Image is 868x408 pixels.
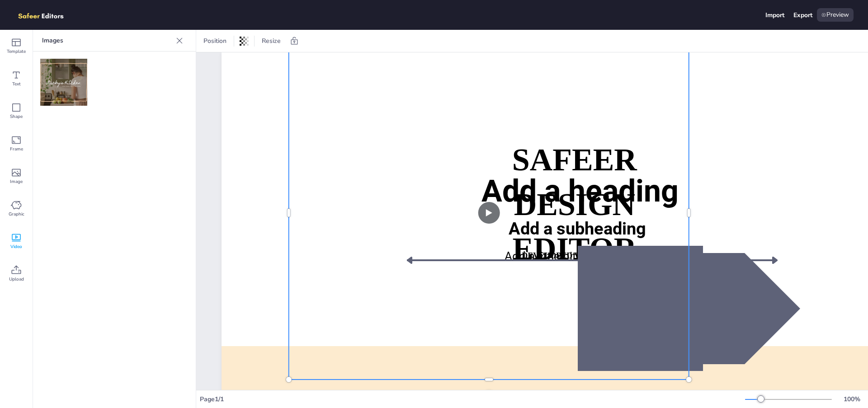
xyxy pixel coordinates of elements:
[90,52,97,60] img: tab_keywords_by_traffic_grey.svg
[10,145,23,153] span: Frame
[10,178,23,185] span: Image
[260,37,283,45] span: Resize
[9,211,24,218] span: Graphic
[14,23,22,31] img: website_grey.svg
[202,37,228,45] span: Position
[841,395,863,403] div: 100 %
[7,48,26,55] span: Template
[24,23,99,31] div: Domain: [DOMAIN_NAME]
[10,113,23,120] span: Shape
[40,59,87,106] img: 400w-IVVQCZOr1K4.jpg
[14,8,77,22] img: logo.png
[765,11,784,19] div: Import
[793,11,812,19] div: Export
[200,395,745,403] div: Page 1 / 1
[24,52,32,60] img: tab_domain_overview_orange.svg
[100,53,152,59] div: Keywords by Traffic
[42,30,172,52] p: Images
[817,8,854,22] div: Preview
[12,80,21,88] span: Text
[25,14,44,22] div: v 4.0.25
[9,276,24,283] span: Upload
[10,243,22,250] span: Video
[14,14,22,22] img: logo_orange.svg
[34,53,81,59] div: Domain Overview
